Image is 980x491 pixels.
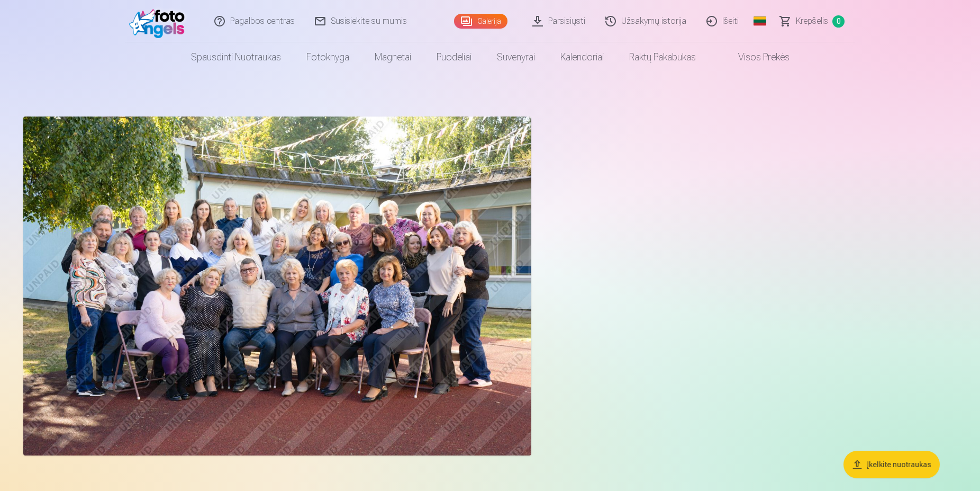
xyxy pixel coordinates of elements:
a: Visos prekės [709,42,802,72]
a: Magnetai [362,42,424,72]
a: Suvenyrai [484,42,548,72]
a: Puodeliai [424,42,484,72]
span: 0 [832,15,845,28]
a: Fotoknyga [294,42,362,72]
button: Įkelkite nuotraukas [843,451,940,478]
a: Kalendoriai [548,42,616,72]
a: Raktų pakabukas [616,42,709,72]
a: Spausdinti nuotraukas [178,42,294,72]
a: Galerija [454,14,507,29]
span: Krepšelis [796,15,828,28]
img: /fa2 [129,4,190,38]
